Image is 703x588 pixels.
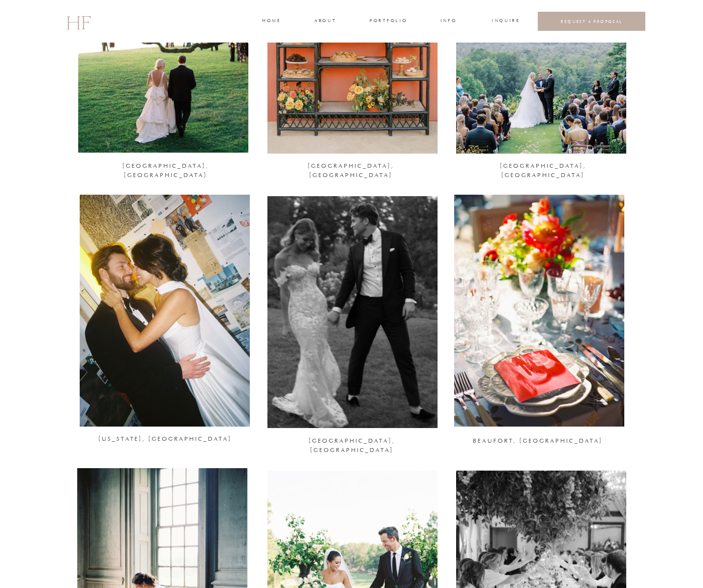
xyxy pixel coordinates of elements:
[464,436,611,450] a: BEAUFORT, [GEOGRAPHIC_DATA]
[492,17,518,26] a: INQUIRE
[92,161,239,175] a: [GEOGRAPHIC_DATA], [GEOGRAPHIC_DATA]
[546,19,638,24] a: REQUEST A PROPOSAL
[469,161,616,175] a: [GEOGRAPHIC_DATA], [GEOGRAPHIC_DATA]
[66,7,90,36] a: HF
[439,17,458,26] a: INFO
[370,17,406,26] a: portfolio
[314,17,335,26] a: about
[262,17,280,26] a: home
[278,436,425,450] a: [GEOGRAPHIC_DATA], [GEOGRAPHIC_DATA]
[277,161,424,175] a: [GEOGRAPHIC_DATA], [GEOGRAPHIC_DATA]
[91,434,238,448] a: [US_STATE], [GEOGRAPHIC_DATA]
